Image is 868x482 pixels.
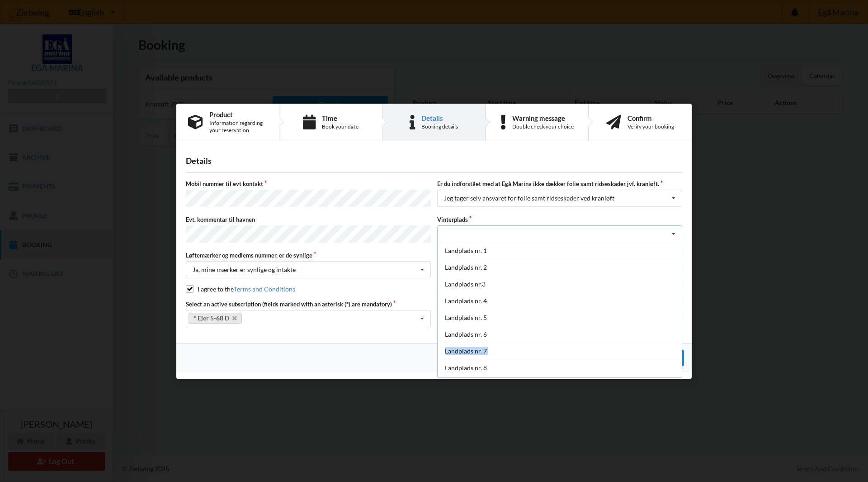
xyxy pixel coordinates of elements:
[322,114,359,121] div: Time
[186,285,295,293] label: I agree to the
[438,309,682,326] div: Landplads nr. 5
[512,114,574,121] div: Warning message
[438,343,682,359] div: Landplads nr. 7
[438,276,682,292] div: Landplads nr.3
[437,180,682,188] label: Er du indforstået med at Egå Marina ikke dækker folie samt ridseskader jvf. kranløft.
[193,267,296,273] div: Ja, mine mærker er synlige og intakte
[186,251,431,259] label: Løftemærker og medlems nummer, er de synlige
[322,123,359,130] div: Book your date
[438,292,682,309] div: Landplads nr. 4
[186,180,431,188] label: Mobil nummer til evt kontakt
[209,119,267,134] div: Information regarding your reservation
[512,123,574,130] div: Double check your choice
[438,359,682,376] div: Landplads nr. 8
[209,110,267,118] div: Product
[186,300,431,308] label: Select an active subscription (fields marked with an asterisk (*) are mandatory)
[189,313,242,324] a: * Ejer 5-68 D
[438,242,682,259] div: Landplads nr. 1
[186,156,682,166] div: Details
[234,285,295,293] a: Terms and Conditions
[421,123,458,130] div: Booking details
[444,195,614,201] div: Jeg tager selv ansvaret for folie samt ridseskader ved kranløft
[437,215,682,224] label: Vinterplads
[627,114,674,121] div: Confirm
[627,123,674,130] div: Verify your booking
[438,376,682,393] div: Landplads nr. 9
[421,114,458,121] div: Details
[438,326,682,343] div: Landplads nr. 6
[438,259,682,276] div: Landplads nr. 2
[186,215,431,224] label: Evt. kommentar til havnen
